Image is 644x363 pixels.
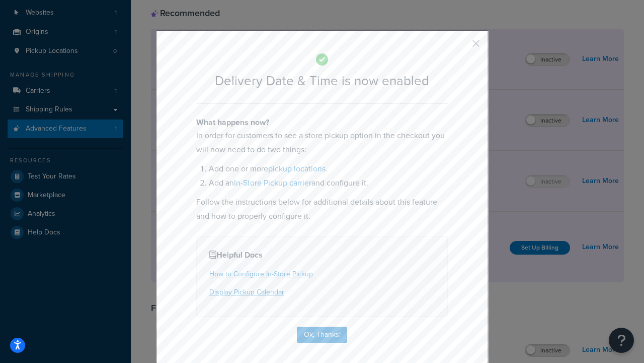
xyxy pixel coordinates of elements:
[209,287,284,297] a: Display Pickup Calendar
[196,129,448,157] p: In order for customers to see a store pickup option in the checkout you will now need to do two t...
[196,74,448,88] h2: Delivery Date & Time is now enabled
[234,177,311,189] a: In-Store Pickup carrier
[297,327,347,343] button: Ok, Thanks!
[209,176,448,190] li: Add an and configure it.
[196,116,448,129] h4: What happens now?
[209,249,435,261] h4: Helpful Docs
[209,269,313,279] a: How to Configure In-Store Pickup
[268,163,326,174] a: pickup locations
[196,195,448,223] p: Follow the instructions below for additional details about this feature and how to properly confi...
[209,162,448,176] li: Add one or more .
